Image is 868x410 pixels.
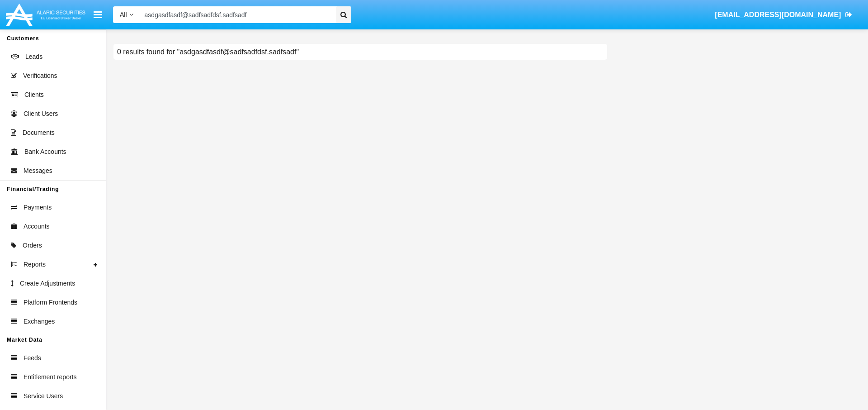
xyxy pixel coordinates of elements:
[24,90,44,100] span: Clients
[23,241,42,250] span: Orders
[24,317,55,326] span: Exchanges
[715,11,841,19] span: [EMAIL_ADDRESS][DOMAIN_NAME]
[23,71,57,81] span: Verifications
[24,109,58,119] span: Client Users
[120,11,127,18] span: All
[24,391,63,401] span: Service Users
[113,10,140,19] a: All
[5,1,87,28] img: Logo image
[24,222,50,231] span: Accounts
[24,147,66,157] span: Bank Accounts
[24,260,46,269] span: Reports
[711,2,857,28] a: [EMAIL_ADDRESS][DOMAIN_NAME]
[24,298,77,307] span: Platform Frontends
[24,166,52,176] span: Messages
[23,128,55,138] span: Documents
[24,203,52,212] span: Payments
[25,52,42,62] span: Leads
[113,44,302,60] h6: 0 results found for "asdgasdfasdf@sadfsadfdsf.sadfsadf"
[24,372,77,382] span: Entitlement reports
[24,353,41,363] span: Feeds
[20,279,75,288] span: Create Adjustments
[140,6,333,23] input: Search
